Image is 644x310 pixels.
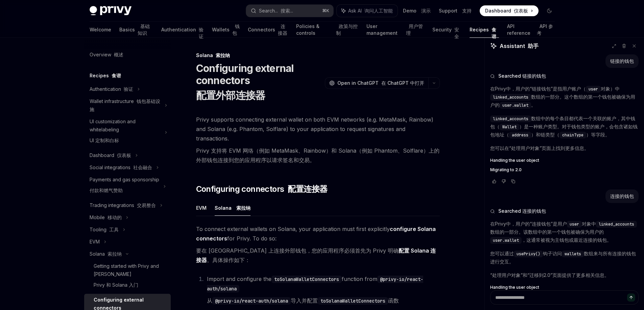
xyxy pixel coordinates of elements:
[490,285,539,290] span: Handling the user object
[114,52,123,57] font: 概述
[216,52,230,58] font: 索拉纳
[381,80,424,86] font: 在 ChatGPT 中打开
[490,220,639,244] p: 在Privy中，用户的“连接钱包”是用户 对象中 数组的一部分。该数组中的第一个钱包被确保为用户的 ，这通常被视为主钱包或最近连接的钱包。
[490,114,639,139] p: 数组中的每个条目都代表一个关联的账户，其中钱包（ ）是一种账户类型。对于钱包类型的账户，会包含诸如钱包地址（ ）和链类型（ ）等字段。
[281,8,293,14] font: 搜索...
[124,86,133,92] font: 验证
[322,8,329,14] span: ⌘ K
[493,95,528,100] span: linked_accounts
[196,115,440,167] span: Privy supports connecting external wallet on both EVM networks (e.g. MetaMask, Rainbow) and Solan...
[318,297,388,305] code: toSolanaWalletConnectors
[215,200,251,216] button: Solana 索拉纳
[325,77,428,89] button: Open in ChatGPT 在 ChatGPT 中打开
[480,5,539,16] a: Dashboard 仪表板
[199,27,204,39] font: 验证
[627,293,635,302] button: Send message
[490,85,639,109] p: 在Privy中，用户的“链接钱包”是指用户账户（ 对象）中 数组的一部分。这个数组的第一个钱包被确保为用户的 。
[288,184,327,194] font: 配置连接器
[108,214,122,220] font: 移动的
[500,42,539,50] span: Assistant
[90,176,159,197] div: Payments and gas sponsorship
[259,7,293,15] div: Search...
[236,205,251,211] font: 索拉纳
[454,27,459,39] font: 安全
[84,49,171,61] a: Overview 概述
[90,6,132,16] img: dark logo
[207,297,399,304] font: 从 导入并配置 函数
[439,7,472,14] a: Support 支持
[490,167,522,173] span: Migrating to 2.0
[232,23,240,36] font: 钱包
[490,167,639,173] a: Migrating to 2.0
[296,22,359,38] a: Policies & controls 政策与控制
[90,238,100,246] div: EVM
[502,124,517,130] span: Wallet
[337,80,424,86] span: Open in ChatGPT
[90,22,111,38] a: Welcome
[403,7,431,14] a: Demo 演示
[196,224,440,267] span: To connect external wallets on Solana, your application must first explicitly for Privy. To do so:
[90,72,121,80] h5: Recipes
[90,163,152,172] div: Social integrations
[544,5,555,16] button: Toggle dark mode
[246,5,333,17] button: Search... 搜索...⌘K
[406,23,423,36] font: 用户管理
[90,51,123,59] div: Overview
[90,187,123,193] font: 付款和燃气赞助
[137,202,156,208] font: 交易整合
[498,73,546,79] span: Searched 链接的钱包
[196,200,207,216] button: EVM
[205,274,440,308] li: Import and configure the function from
[570,222,579,227] span: user
[90,226,119,234] div: Tooling
[364,8,393,14] font: 询问人工智能
[432,22,461,38] a: Security 安全
[161,22,204,38] a: Authentication 验证
[462,8,472,14] font: 支持
[493,116,528,122] span: linked_accounts
[90,97,161,113] div: Wallet infrastructure
[485,7,528,14] span: Dashboard
[490,158,639,163] a: Handling the user object
[117,152,131,158] font: 仪表板
[248,22,288,38] a: Connectors 连接器
[196,89,265,101] font: 配置外部连接器
[490,158,539,163] span: Handling the user object
[490,285,639,290] a: Handling the user object
[196,184,328,195] span: Configuring connectors
[610,193,634,200] div: 连接的钱包
[337,5,398,17] button: Ask AI 询问人工智能
[507,22,555,38] a: API reference API 参考
[90,118,161,147] div: UI customization and whitelabeling
[589,86,598,92] span: user
[278,23,287,36] font: 连接器
[84,260,171,294] a: Getting started with Privy and [PERSON_NAME]Privy 和 Solana 入门
[537,23,553,36] font: API 参考
[212,22,240,38] a: Wallets 钱包
[514,8,528,14] font: 仪表板
[212,297,291,305] code: @privy-io/react-auth/solana
[492,27,496,39] font: 食谱
[196,52,440,59] div: Solana
[119,22,153,38] a: Basics 基础知识
[528,43,539,49] font: 助手
[90,250,122,258] div: Solana
[490,73,639,79] button: Searched 链接的钱包
[562,132,583,138] span: chainType
[610,58,634,64] div: 链接的钱包
[138,23,150,36] font: 基础知识
[90,213,122,222] div: Mobile
[133,164,152,170] font: 社会融合
[366,22,424,38] a: User management 用户管理
[196,247,436,263] font: 要在 [GEOGRAPHIC_DATA] 上连接外部钱包，您的应用程序必须首先为 Privy 明确 。具体操作如下：
[498,208,546,214] span: Searched 连接的钱包
[517,251,540,257] span: usePrivy()
[512,132,528,138] span: address
[90,85,133,93] div: Authentication
[490,144,639,152] p: 您可以在“处理用户对象”页面上找到更多信息。
[493,238,519,243] span: user.wallet
[565,251,581,257] span: wallets
[271,276,342,283] code: toSolanaWalletConnectors
[599,222,634,227] span: linked_accounts
[502,103,528,108] span: user.wallet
